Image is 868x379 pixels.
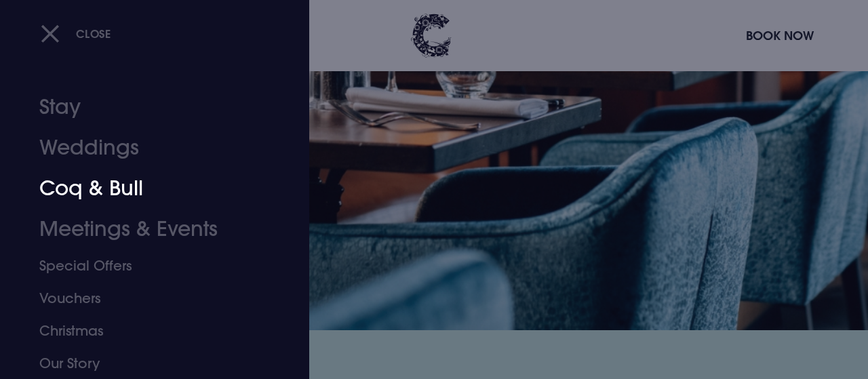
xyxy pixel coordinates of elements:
a: Coq & Bull [39,168,252,209]
button: Close [41,20,111,47]
a: Stay [39,87,252,127]
a: Meetings & Events [39,209,252,250]
a: Weddings [39,127,252,168]
span: Close [76,26,111,41]
a: Special Offers [39,250,252,282]
a: Christmas [39,315,252,347]
a: Vouchers [39,282,252,315]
